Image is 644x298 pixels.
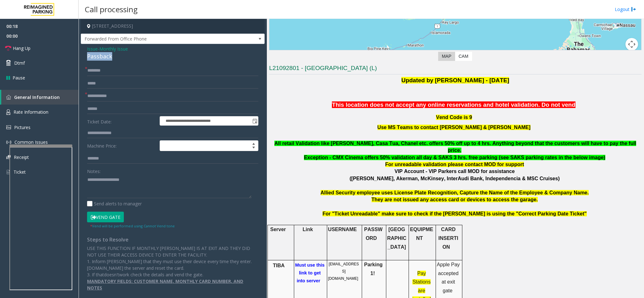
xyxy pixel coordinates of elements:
span: For unreadable validation please contact MOD for support [385,162,524,167]
span: USERNAME [328,227,357,232]
img: 'icon' [6,155,11,159]
h3: L21092801 - [GEOGRAPHIC_DATA] (L) [269,64,641,74]
label: CAM [455,52,472,61]
span: Allied Security employee uses License Plate Recognition, Capture the Name of the Employee & Compa... [321,190,589,195]
span: Pictures [14,124,30,130]
span: Exception - CMX Cinema offers 50% validation all day & SAKS 3 hrs. free parking (see SAKS parking... [304,155,605,160]
span: VIP Account - VIP Parkers call MOD for assistance [394,169,515,174]
img: Google [271,50,292,58]
span: doesn't [104,272,119,278]
label: Ticket Date: [85,116,158,126]
span: Link [303,227,313,232]
span: They are not issued any access card or devices to access the garage. [372,197,538,202]
span: Toggle popup [251,116,258,125]
span: 3. If that [87,272,104,278]
span: Dtmf [14,60,25,66]
span: work check the details and vend the gate. [119,272,203,278]
span: Parking1! [364,262,383,276]
span: Use MS Teams to contact [PERSON_NAME] & [PERSON_NAME] [377,125,531,130]
span: [EMAIL_ADDRESS][DOMAIN_NAME] [328,262,359,281]
img: 'icon' [6,125,11,129]
span: EQUIPMENT [410,227,433,241]
u: MANDATORY FIELDS: CUSTOMER NAME, MONTHLY CARD NUMBER, AND NOTES [87,278,243,291]
span: . [183,265,184,271]
span: Monthly Issue [99,46,128,52]
div: Passback [87,52,258,61]
span: [GEOGRAPHIC_DATA] [387,227,406,249]
img: 'icon' [6,95,11,100]
button: Vend Gate [87,212,124,222]
span: Increase value [249,141,258,146]
span: Updated by [PERSON_NAME] - [DATE] [401,77,509,84]
label: Map [438,52,455,61]
span: TIBA [273,263,284,268]
span: - [98,46,128,52]
a: Open this area in Google Maps (opens a new window) [271,50,292,58]
span: Apple Pay accepted at exit gate [437,262,460,293]
small: Vend will be performed using Cannot Vend tone [90,224,175,228]
img: 'icon' [6,140,11,145]
span: [DOMAIN_NAME] the server and reset the card [87,265,183,271]
span: General Information [14,94,60,100]
label: Send alerts to manager [87,200,142,207]
a: Must use this link to get into server [295,263,325,283]
a: Logout [615,6,636,13]
span: Forwarded From Office Phone [81,34,228,44]
span: ([PERSON_NAME], Akerman, McKinsey, InterAudi Bank, Independencia & MSC Cruises) [350,176,560,181]
img: 'icon' [6,169,10,175]
a: General Information [1,90,79,105]
span: CARD INSERTION [438,227,458,249]
span: This location does not accept any online reservations and hotel validation. Do not vend [332,101,575,108]
label: Notes: [87,166,101,175]
span: Server [270,227,286,232]
span: For "Ticket Unreadable" make sure to check if the [PERSON_NAME] is using the "Correct Parking Dat... [322,211,586,216]
span: Common Issues [14,139,48,145]
span: All retail Validation like [PERSON_NAME], Casa Tua, Chanel etc. offers 50% off up to 4 hrs. Anyth... [274,141,636,153]
span: Hang Up [13,45,30,51]
img: 'icon' [6,109,10,115]
button: Map camera controls [625,38,638,51]
span: Issue [87,46,98,52]
h3: Call processing [82,2,141,17]
span: Pause [13,74,25,81]
span: Vend Code is 9 [436,115,472,120]
span: Rate Information [14,109,48,115]
h4: [STREET_ADDRESS] [81,19,265,34]
span: Decrease value [249,146,258,151]
span: USE THIS FUNCTION IF MONTHLY [PERSON_NAME] IS AT EXIT AND THEY DID NOT USE THEIR ACCESS DEVICE TO... [87,245,250,258]
h4: Steps to Resolve [87,237,258,243]
span: PASSWORD [364,227,383,241]
img: logout [631,6,636,13]
label: Machine Price: [85,140,158,151]
span: 1. Inform [PERSON_NAME] that they must use their device every time they enter. [87,258,252,264]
